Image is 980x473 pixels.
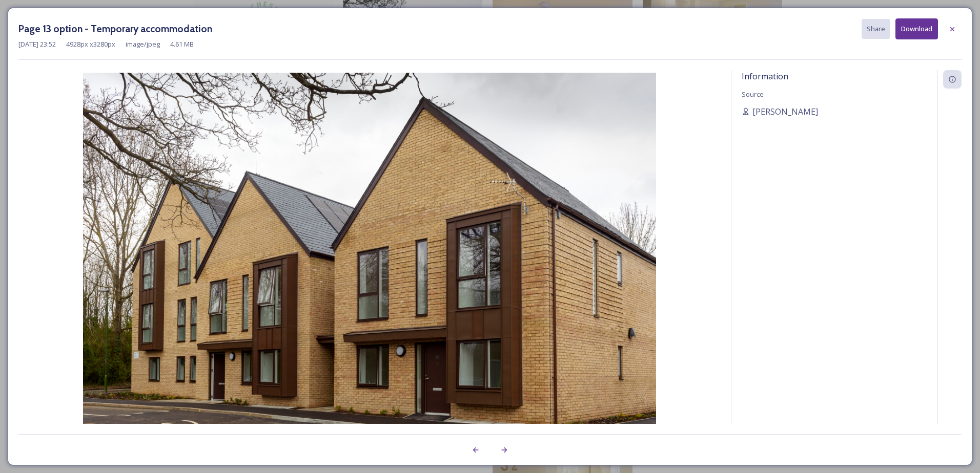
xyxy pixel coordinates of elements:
[742,90,764,99] span: Source
[18,39,56,49] span: [DATE] 23:52
[752,105,818,118] span: [PERSON_NAME]
[742,71,788,82] span: Information
[126,39,160,49] span: image/jpeg
[66,39,115,49] span: 4928 px x 3280 px
[18,21,212,36] h3: Page 13 option - Temporary accommodation
[895,18,938,39] button: Download
[170,39,194,49] span: 4.61 MB
[862,19,890,39] button: Share
[18,73,721,454] img: 060669-9120.jpg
